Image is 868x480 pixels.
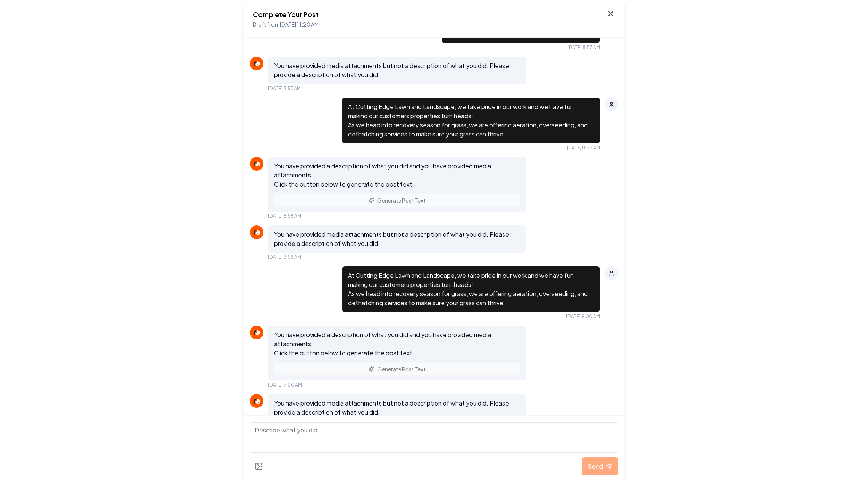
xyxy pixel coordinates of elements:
img: Rebolt Logo [252,328,261,337]
span: [DATE] 9:00 AM [566,314,600,320]
img: Rebolt Logo [252,396,261,406]
h2: Complete Your Post [253,9,319,20]
p: At Cutting Edge Lawn and Landscape, we take pride in our work and we have fun making our customer... [348,102,594,139]
span: [DATE] 8:57 AM [268,86,301,92]
span: [DATE] 8:58 AM [567,145,600,151]
p: You have provided media attachments but not a description of what you did. Please provide a descr... [274,61,520,79]
span: Draft from [DATE] 11:20 AM [253,21,319,28]
p: You have provided a description of what you did and you have provided media attachments. Click th... [274,162,520,189]
img: Rebolt Logo [252,228,261,237]
p: At Cutting Edge Lawn and Landscape, we take pride in our work and we have fun making our customer... [348,271,594,307]
span: [DATE] 8:57 AM [567,44,600,51]
img: Rebolt Logo [252,159,261,168]
span: [DATE] 8:58 AM [268,213,301,219]
p: You have provided media attachments but not a description of what you did. Please provide a descr... [274,230,520,248]
span: [DATE] 8:58 AM [268,254,301,260]
p: You have provided media attachments but not a description of what you did. Please provide a descr... [274,399,520,417]
p: You have provided a description of what you did and you have provided media attachments. Click th... [274,330,520,358]
span: [DATE] 9:00 AM [268,382,302,388]
img: Rebolt Logo [252,59,261,68]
